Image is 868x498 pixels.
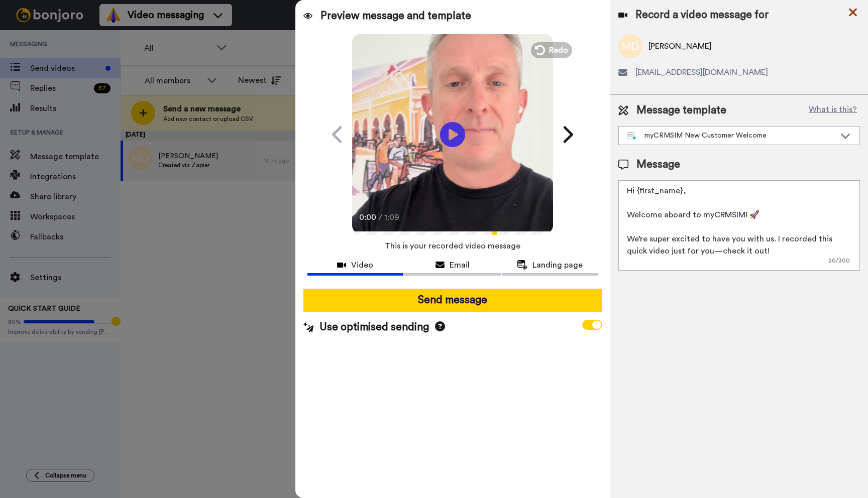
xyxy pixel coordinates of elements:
[384,211,402,223] span: 1:09
[635,66,768,78] span: [EMAIL_ADDRESS][DOMAIN_NAME]
[627,131,835,141] div: myCRMSIM New Customer Welcome
[618,180,860,271] textarea: Hi {first_name}, Welcome aboard to myCRMSIM! 🚀 We’re super excited to have you with us. I recorde...
[303,289,602,312] button: Send message
[806,103,860,118] button: What is this?
[319,320,429,335] span: Use optimised sending
[636,103,726,118] span: Message template
[450,259,470,271] span: Email
[636,157,680,172] span: Message
[627,132,636,140] img: nextgen-template.svg
[385,235,520,257] span: This is your recorded video message
[359,211,377,223] span: 0:00
[532,259,583,271] span: Landing page
[379,211,382,223] span: /
[351,259,373,271] span: Video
